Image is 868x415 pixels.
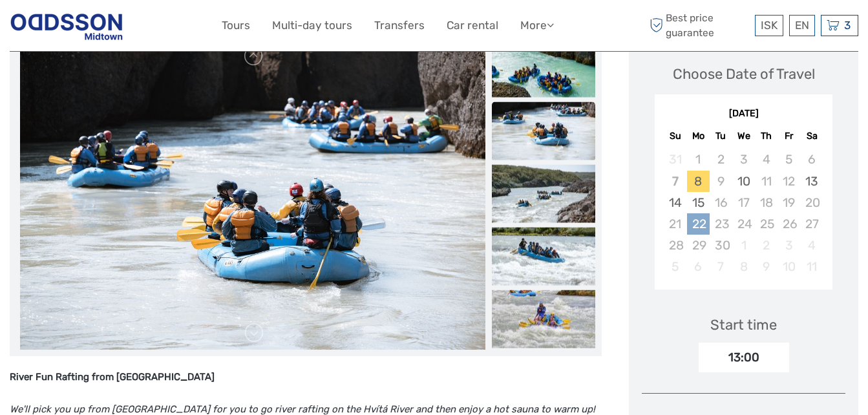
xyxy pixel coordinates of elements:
div: Not available Tuesday, September 2nd, 2025 [710,149,732,170]
img: Reykjavik Residence [10,10,123,41]
button: Open LiveChat chat widget [149,20,164,36]
div: Not available Friday, September 19th, 2025 [778,192,800,213]
div: Not available Monday, September 22nd, 2025 [687,213,710,235]
span: Best price guarantee [646,11,752,39]
strong: River Fun Rafting from [GEOGRAPHIC_DATA] [10,371,215,383]
div: Not available Saturday, October 11th, 2025 [800,256,823,277]
a: Tours [222,16,250,35]
div: Not available Saturday, October 4th, 2025 [800,235,823,256]
div: Not available Tuesday, September 23rd, 2025 [710,213,732,235]
div: Not available Monday, September 29th, 2025 [687,235,710,256]
div: [DATE] [655,107,832,121]
div: Not available Sunday, August 31st, 2025 [664,149,686,170]
div: Not available Wednesday, October 8th, 2025 [732,256,755,277]
div: Not available Friday, October 3rd, 2025 [778,235,800,256]
div: Not available Saturday, September 20th, 2025 [800,192,823,213]
div: Not available Wednesday, September 3rd, 2025 [732,149,755,170]
div: Choose Date of Travel [673,64,815,84]
div: Mo [687,127,710,145]
div: Not available Friday, September 12th, 2025 [778,171,800,192]
div: Not available Wednesday, September 24th, 2025 [732,213,755,235]
div: Start time [710,315,777,335]
div: Not available Thursday, September 4th, 2025 [755,149,778,170]
img: a6b13415cdc940b6a1671aea7bb7e56a_slider_thumbnail.jpeg [492,165,595,223]
div: Fr [778,127,800,145]
div: Not available Wednesday, September 17th, 2025 [732,192,755,213]
div: 13:00 [699,343,789,372]
div: month 2025-09 [659,149,828,277]
div: Choose Wednesday, September 10th, 2025 [732,171,755,192]
div: Not available Thursday, October 2nd, 2025 [755,235,778,256]
span: ISK [761,19,778,32]
div: We [732,127,755,145]
img: a029aa2113a14a53852242138821e74d_main_slider.jpeg [20,39,485,350]
a: Transfers [374,16,425,35]
div: Not available Thursday, September 11th, 2025 [755,171,778,192]
div: Not available Sunday, October 5th, 2025 [664,256,686,277]
div: Not available Saturday, September 27th, 2025 [800,213,823,235]
div: Not available Friday, September 26th, 2025 [778,213,800,235]
a: More [520,16,554,35]
div: Not available Saturday, September 6th, 2025 [800,149,823,170]
div: Not available Friday, October 10th, 2025 [778,256,800,277]
em: We'll pick you up from [GEOGRAPHIC_DATA] for you to go river rafting on the Hvítá River and then ... [10,403,595,415]
div: Not available Thursday, September 18th, 2025 [755,192,778,213]
div: Not available Monday, October 6th, 2025 [687,256,710,277]
div: Not available Thursday, October 9th, 2025 [755,256,778,277]
div: Choose Sunday, September 14th, 2025 [664,192,686,213]
div: Not available Sunday, September 21st, 2025 [664,213,686,235]
div: Not available Friday, September 5th, 2025 [778,149,800,170]
img: 747f57f6229a4147898eb41546948aa0_slider_thumbnail.jpeg [492,39,595,98]
div: Not available Wednesday, October 1st, 2025 [732,235,755,256]
a: Multi-day tours [272,16,352,35]
a: Car rental [447,16,498,35]
div: Su [664,127,686,145]
img: 14c507ded5be437f981873682739c85d_slider_thumbnail.jpeg [492,228,595,286]
div: Choose Monday, September 15th, 2025 [687,192,710,213]
div: Not available Monday, September 1st, 2025 [687,149,710,170]
p: We're away right now. Please check back later! [18,23,146,33]
div: Not available Sunday, September 7th, 2025 [664,171,686,192]
span: 3 [842,19,852,32]
div: Tu [710,127,732,145]
div: Not available Thursday, September 25th, 2025 [755,213,778,235]
div: Th [755,127,778,145]
div: Choose Saturday, September 13th, 2025 [800,171,823,192]
div: Not available Tuesday, September 16th, 2025 [710,192,732,213]
div: Sa [800,127,823,145]
div: Not available Tuesday, September 9th, 2025 [710,171,732,192]
div: Not available Sunday, September 28th, 2025 [664,235,686,256]
div: EN [789,15,815,36]
img: a029aa2113a14a53852242138821e74d_slider_thumbnail.jpeg [492,102,595,160]
div: Not available Tuesday, September 30th, 2025 [710,235,732,256]
div: Not available Tuesday, October 7th, 2025 [710,256,732,277]
div: Choose Monday, September 8th, 2025 [687,171,710,192]
img: 6850e2da15a048e6add457af5e75b4cb_slider_thumbnail.jpeg [492,290,595,348]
